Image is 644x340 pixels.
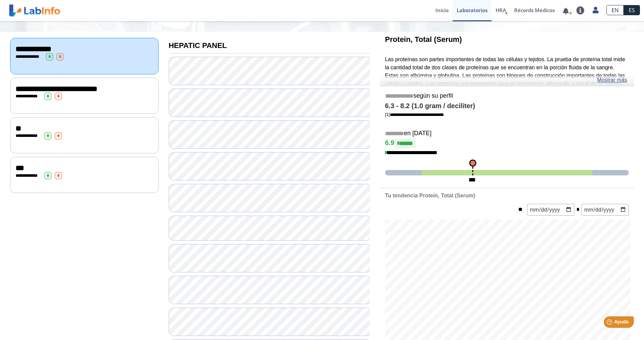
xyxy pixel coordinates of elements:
[581,204,629,216] input: mm/dd/yyyy
[496,7,506,14] span: HRA
[597,76,627,84] a: Mostrar más
[584,314,637,333] iframe: Help widget launcher
[385,102,629,110] h4: 6.3 - 8.2 (1.0 gram / deciliter)
[385,112,444,117] a: [1]
[606,5,624,15] a: EN
[385,35,462,44] b: Protein, Total (Serum)
[385,193,475,198] b: Tu tendencia Protein, Total (Serum)
[385,139,629,149] h4: 6.9
[385,130,629,138] h5: en [DATE]
[624,5,640,15] a: ES
[385,55,629,88] p: Las proteínas son partes importantes de todas las células y tejidos. La prueba de proteína total ...
[169,41,227,50] b: HEPATIC PANEL
[385,92,629,100] h5: según su perfil
[527,204,574,216] input: mm/dd/yyyy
